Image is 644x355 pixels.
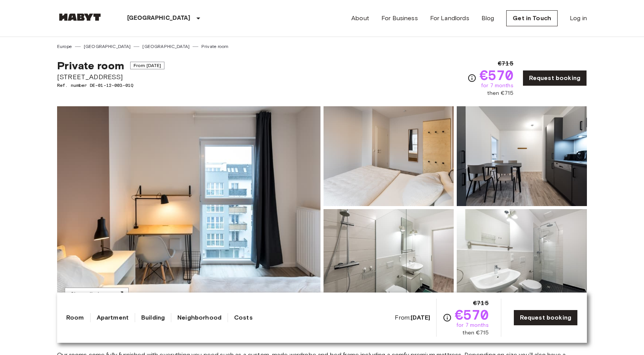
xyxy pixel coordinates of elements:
span: Ref. number DE-01-12-003-01Q [57,82,164,89]
a: Request booking [513,310,578,326]
a: Room [66,313,84,322]
a: Log in [570,14,587,23]
a: Private room [201,43,228,50]
a: Building [141,313,165,322]
a: Apartment [97,313,129,322]
span: From [DATE] [130,62,165,69]
span: €715 [473,299,489,308]
img: Picture of unit DE-01-12-003-01Q [457,106,587,206]
a: Costs [234,313,253,322]
span: for 7 months [481,82,513,90]
p: [GEOGRAPHIC_DATA] [127,14,191,23]
b: [DATE] [411,314,430,321]
img: Picture of unit DE-01-12-003-01Q [457,209,587,309]
img: Habyt [57,13,103,21]
span: Private room [57,59,124,72]
a: [GEOGRAPHIC_DATA] [84,43,131,50]
img: Marketing picture of unit DE-01-12-003-01Q [57,106,320,309]
span: [STREET_ADDRESS] [57,72,164,82]
a: Request booking [523,70,587,86]
a: Neighborhood [177,313,222,322]
a: About [351,14,369,23]
a: [GEOGRAPHIC_DATA] [142,43,190,50]
img: Picture of unit DE-01-12-003-01Q [324,209,454,309]
button: Show all photos [65,288,129,302]
span: then €715 [487,90,513,97]
a: Europe [57,43,72,50]
svg: Check cost overview for full price breakdown. Please note that discounts apply to new joiners onl... [467,74,477,83]
a: For Business [381,14,418,23]
span: then €715 [462,329,488,337]
a: Get in Touch [506,10,558,26]
span: €570 [480,68,513,82]
span: for 7 months [456,321,489,329]
span: €715 [498,59,513,68]
span: €570 [455,308,489,321]
span: From: [395,313,430,322]
a: For Landlords [430,14,469,23]
img: Picture of unit DE-01-12-003-01Q [324,106,454,206]
a: Blog [481,14,494,23]
svg: Check cost overview for full price breakdown. Please note that discounts apply to new joiners onl... [443,313,452,322]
